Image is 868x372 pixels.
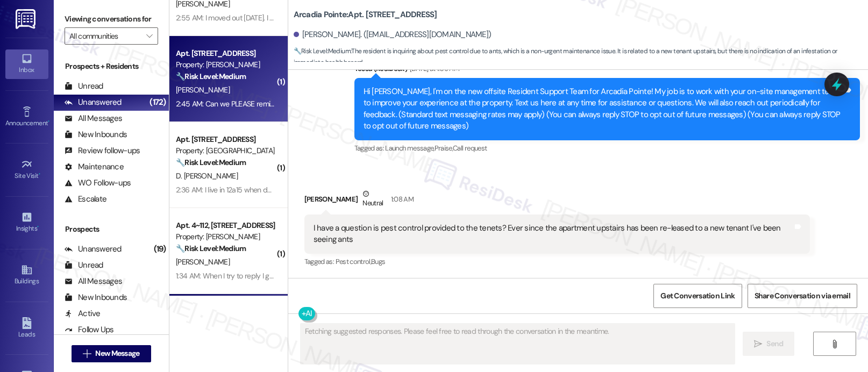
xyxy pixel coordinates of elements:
[748,284,857,308] button: Share Conversation via email
[39,170,40,178] span: •
[294,29,492,40] div: [PERSON_NAME]. ([EMAIL_ADDRESS][DOMAIN_NAME])
[65,276,122,287] div: All Messages
[65,11,158,27] label: Viewing conversations for
[301,324,735,364] textarea: Fetching suggested responses. Please feel free to read through the conversation in the meantime.
[336,257,372,266] span: Pest control ,
[294,9,437,20] b: Arcadia Pointe: Apt. [STREET_ADDRESS]
[755,290,850,302] span: Share Conversation via email
[65,292,127,303] div: New Inbounds
[65,194,106,205] div: Escalate
[72,345,151,362] button: New Message
[48,118,49,125] span: •
[65,113,122,124] div: All Messages
[830,340,838,348] i: 
[453,144,487,153] span: Call request
[146,32,152,40] i: 
[65,161,124,173] div: Maintenance
[314,223,793,246] div: I have a question is pest control provided to the tenets? Ever since the apartment upstairs has b...
[743,332,795,356] button: Send
[388,194,414,205] div: 1:08 AM
[5,155,48,184] a: Site Visit •
[385,144,434,153] span: Launch message ,
[5,208,48,237] a: Insights •
[294,47,351,55] strong: 🔧 Risk Level: Medium
[5,314,48,343] a: Leads
[65,177,131,189] div: WO Follow-ups
[54,61,169,72] div: Prospects + Residents
[16,9,38,29] img: ResiDesk Logo
[304,254,810,269] div: Tagged as:
[371,257,385,266] span: Bugs
[37,223,39,231] span: •
[5,49,48,78] a: Inbox
[65,97,122,108] div: Unanswered
[65,145,140,156] div: Review follow-ups
[65,260,103,271] div: Unread
[653,284,742,308] button: Get Conversation Link
[65,308,101,319] div: Active
[354,63,860,78] div: Tessa (ResiDesk)
[364,86,843,132] div: Hi [PERSON_NAME], I'm on the new offsite Resident Support Team for Arcadia Pointe! My job is to w...
[660,290,735,302] span: Get Conversation Link
[83,349,91,358] i: 
[5,261,48,290] a: Buildings
[147,94,168,111] div: (172)
[65,324,114,335] div: Follow Ups
[65,244,122,255] div: Unanswered
[766,338,783,349] span: Send
[360,188,385,211] div: Neutral
[69,27,141,45] input: All communities
[304,188,810,214] div: [PERSON_NAME]
[151,241,169,257] div: (19)
[294,46,868,69] span: : The resident is inquiring about pest control due to ants, which is a non-urgent maintenance iss...
[354,140,860,156] div: Tagged as:
[65,129,127,140] div: New Inbounds
[754,340,762,348] i: 
[54,224,169,235] div: Prospects
[95,348,139,359] span: New Message
[435,144,453,153] span: Praise ,
[65,81,103,92] div: Unread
